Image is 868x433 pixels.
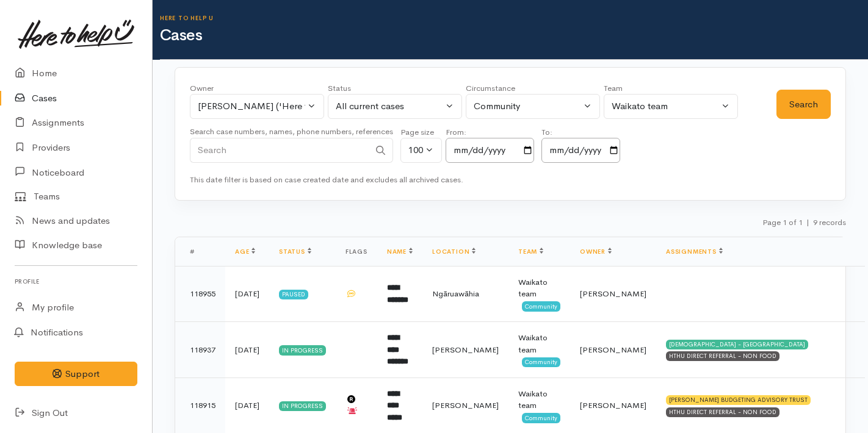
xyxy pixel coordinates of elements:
[336,99,443,113] div: All current cases
[580,400,646,410] span: [PERSON_NAME]
[580,248,612,256] a: Owner
[328,94,462,119] button: All current cases
[387,248,413,256] a: Name
[190,94,324,119] button: Eilidh Botha ('Here to help u')
[466,94,600,119] button: Community
[518,276,560,300] div: Waikato team
[225,266,269,322] td: [DATE]
[400,138,442,163] button: 100
[400,126,442,138] div: Page size
[190,138,369,163] input: Search
[225,322,269,378] td: [DATE]
[175,237,225,267] th: #
[666,395,811,405] div: [PERSON_NAME] BUDGETING ADVISORY TRUST
[175,322,225,378] td: 118937
[160,15,868,21] h6: Here to help u
[541,126,620,138] div: To:
[198,99,305,113] div: [PERSON_NAME] ('Here to help u')
[15,362,137,387] button: Support
[776,90,831,120] button: Search
[806,217,809,227] span: |
[190,126,393,137] small: Search case numbers, names, phone numbers, references
[522,413,560,423] span: Community
[432,288,479,299] span: Ngāruawāhia
[432,345,499,355] span: [PERSON_NAME]
[666,248,723,256] a: Assignments
[279,248,311,256] a: Status
[604,94,738,119] button: Waikato team
[580,288,646,299] span: [PERSON_NAME]
[15,273,137,290] h6: Profile
[446,126,534,138] div: From:
[518,248,543,256] a: Team
[328,82,462,95] div: Status
[432,400,499,410] span: [PERSON_NAME]
[175,266,225,322] td: 118955
[432,248,476,256] a: Location
[336,237,377,267] th: Flags
[518,388,560,412] div: Waikato team
[235,248,255,256] a: Age
[279,401,326,411] div: In progress
[604,82,738,95] div: Team
[666,407,779,417] div: HTHU DIRECT REFERRAL - NON FOOD
[666,351,779,361] div: HTHU DIRECT REFERRAL - NON FOOD
[666,340,808,349] div: [DEMOGRAPHIC_DATA] - [GEOGRAPHIC_DATA]
[762,217,846,227] small: Page 1 of 1 9 records
[279,290,308,299] div: Paused
[612,99,719,113] div: Waikato team
[522,357,560,367] span: Community
[190,174,831,186] div: This date filter is based on case created date and excludes all archived cases.
[408,143,423,157] div: 100
[474,99,581,113] div: Community
[580,345,646,355] span: [PERSON_NAME]
[279,345,326,355] div: In progress
[160,27,868,45] h1: Cases
[466,82,600,95] div: Circumstance
[522,301,560,311] span: Community
[190,82,324,95] div: Owner
[518,332,560,356] div: Waikato team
